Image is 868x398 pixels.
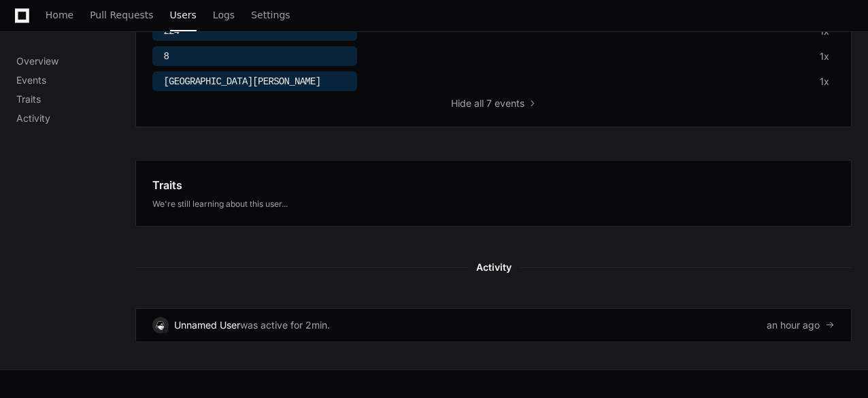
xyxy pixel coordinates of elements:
p: Traits [16,93,135,106]
button: Hideall 7 events [451,97,537,110]
div: 1x [820,50,829,63]
div: 1x [820,75,829,88]
div: We're still learning about this user... [152,199,835,210]
span: Home [46,11,73,19]
span: Hide [451,97,471,110]
div: an hour ago [767,318,835,332]
span: Users [170,11,197,19]
div: Unnamed User [174,318,240,332]
p: Activity [16,112,135,125]
a: Unnamed Userwas active for 2min.an hour ago [135,308,852,342]
span: [GEOGRAPHIC_DATA][PERSON_NAME] [163,76,320,87]
span: Pull Requests [90,11,153,19]
span: 8 [163,51,169,62]
span: Activity [468,259,520,276]
p: Overview [16,54,135,68]
span: Logs [213,11,235,19]
span: all 7 events [474,97,524,110]
app-pz-page-link-header: Traits [152,177,835,193]
span: Settings [251,11,290,19]
p: Events [16,73,135,87]
h1: Traits [152,177,182,193]
img: 2.svg [154,318,167,331]
div: was active for 2min. [240,318,330,332]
